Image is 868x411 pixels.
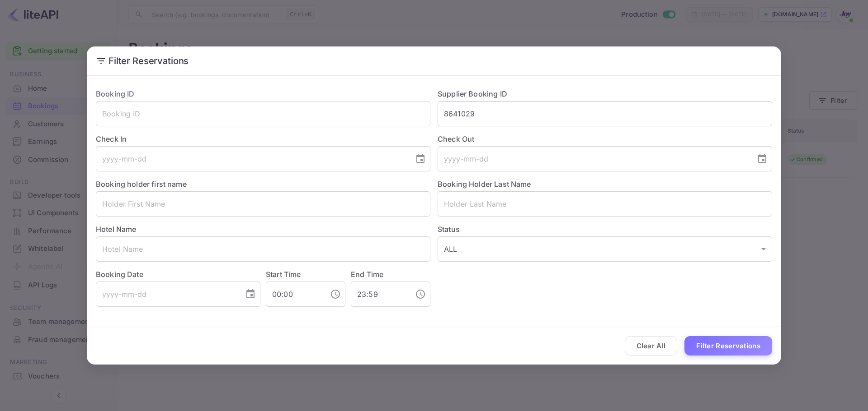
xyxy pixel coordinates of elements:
[438,146,750,171] input: yyyy-mm-dd
[411,285,429,303] button: Choose time, selected time is 11:59 PM
[266,282,323,307] input: hh:mm
[351,270,383,279] label: End Time
[96,134,430,144] label: Check In
[96,236,430,262] input: Hotel Name
[438,89,507,98] label: Supplier Booking ID
[241,285,259,303] button: Choose date
[96,225,137,234] label: Hotel Name
[438,191,772,217] input: Holder Last Name
[266,270,301,279] label: Start Time
[96,89,135,98] label: Booking ID
[625,336,678,356] button: Clear All
[438,134,772,144] label: Check Out
[96,191,430,217] input: Holder First Name
[96,146,408,171] input: yyyy-mm-dd
[326,285,344,303] button: Choose time, selected time is 12:00 AM
[438,224,772,235] label: Status
[351,282,408,307] input: hh:mm
[411,150,429,168] button: Choose date
[96,180,187,189] label: Booking holder first name
[87,46,781,75] h2: Filter Reservations
[438,180,531,189] label: Booking Holder Last Name
[684,336,772,356] button: Filter Reservations
[96,269,260,280] label: Booking Date
[753,150,771,168] button: Choose date
[438,101,772,126] input: Supplier Booking ID
[96,282,238,307] input: yyyy-mm-dd
[438,236,772,262] div: ALL
[96,101,430,126] input: Booking ID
